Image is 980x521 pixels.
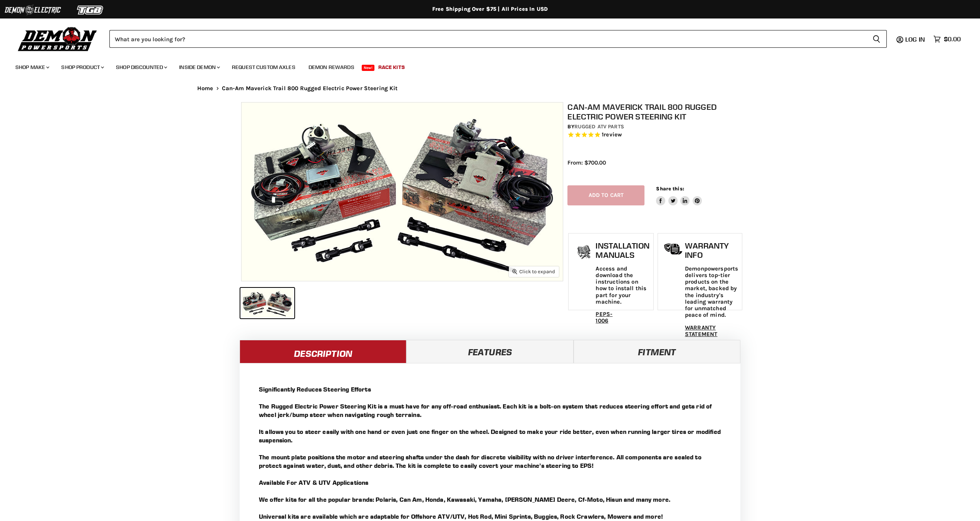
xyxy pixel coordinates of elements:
a: Shop Make [10,59,54,75]
img: install_manual-icon.png [574,243,594,262]
input: Search [109,30,866,48]
img: Demon Electric Logo 2 [4,3,62,17]
span: New! [362,65,375,71]
a: Shop Discounted [110,59,172,75]
a: Request Custom Axles [226,59,301,75]
h1: Installation Manuals [596,241,649,259]
span: Share this: [656,186,684,192]
form: Product [109,30,887,48]
aside: Share this: [656,185,702,206]
a: Shop Product [55,59,109,75]
img: IMAGE [242,103,563,281]
span: review [604,131,622,138]
p: Access and download the instructions on how to install this part for your machine. [596,266,649,306]
a: Race Kits [373,59,411,75]
button: IMAGE thumbnail [240,288,294,318]
a: Demon Rewards [303,59,360,75]
a: Inside Demon [173,59,225,75]
a: Rugged ATV Parts [574,123,624,130]
p: Demonpowersports delivers top-tier products on the market, backed by the industry's leading warra... [685,266,738,319]
nav: Breadcrumbs [182,85,798,92]
span: Rated 5.0 out of 5 stars 1 reviews [567,131,743,139]
span: Can-Am Maverick Trail 800 Rugged Electric Power Steering Kit [222,85,398,92]
a: PEPS-1006 [596,311,612,324]
img: Demon Powersports [15,25,100,52]
span: $0.00 [944,35,961,43]
div: by [567,123,743,131]
h1: Warranty Info [685,241,738,259]
a: Fitment [574,340,740,363]
h1: Can-Am Maverick Trail 800 Rugged Electric Power Steering Kit [567,102,743,121]
img: TGB Logo 2 [62,3,119,17]
span: From: $700.00 [567,159,606,166]
a: $0.00 [930,34,965,45]
a: Log in [902,36,930,43]
a: Features [406,340,573,363]
span: 1 reviews [602,131,622,138]
button: Click to expand [509,266,559,277]
div: Free Shipping Over $75 | All Prices In USD [182,6,798,13]
span: Click to expand [512,269,555,274]
button: Search [866,30,887,48]
span: Log in [905,35,925,43]
a: WARRANTY STATEMENT [685,324,717,338]
ul: Main menu [10,56,959,75]
a: Description [240,340,406,363]
img: warranty-icon.png [664,243,683,255]
a: Home [197,85,213,92]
